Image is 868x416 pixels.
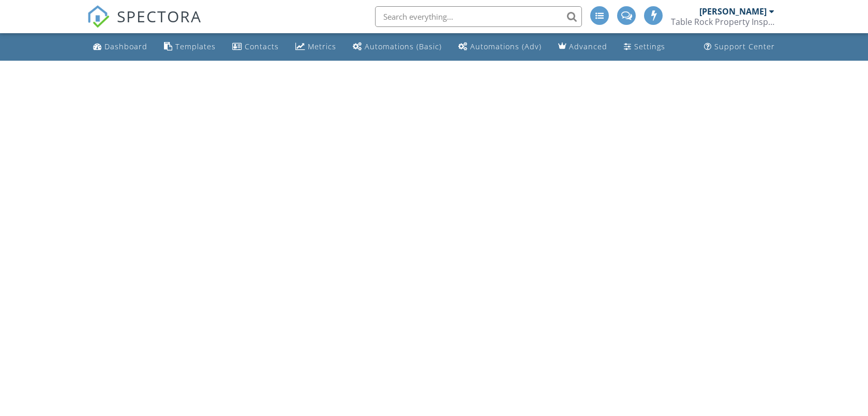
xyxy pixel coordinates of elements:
a: Advanced [554,37,611,57]
a: Dashboard [89,37,152,57]
span: SPECTORA [117,5,202,27]
div: Templates [175,41,216,51]
div: Automations (Basic) [365,41,442,51]
a: Contacts [228,37,283,57]
div: Table Rock Property Inspections PLLC [671,17,774,27]
img: The Best Home Inspection Software - Spectora [87,5,110,28]
a: Metrics [291,37,340,57]
div: Settings [634,41,665,51]
div: Metrics [308,41,336,51]
a: Settings [620,37,669,57]
a: Support Center [700,37,779,57]
div: [PERSON_NAME] [699,6,767,17]
div: Advanced [569,41,607,51]
a: Automations (Advanced) [454,37,546,57]
div: Automations (Adv) [470,41,542,51]
a: SPECTORA [87,14,202,36]
a: Templates [160,37,220,57]
div: Dashboard [104,41,147,51]
a: Automations (Basic) [349,37,446,57]
div: Contacts [245,41,279,51]
div: Support Center [714,41,775,51]
input: Search everything... [375,6,582,27]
